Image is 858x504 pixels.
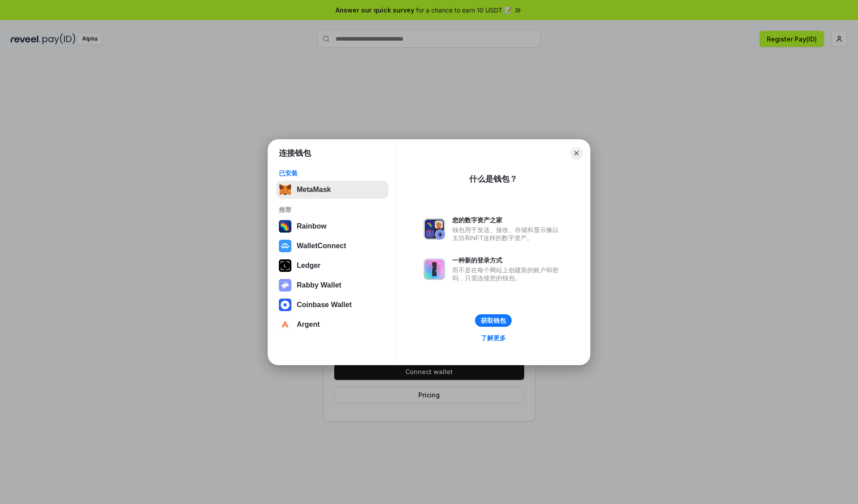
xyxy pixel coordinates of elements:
[452,216,563,224] div: 您的数字资产之家
[297,321,320,329] div: Argent
[297,186,331,194] div: MetaMask
[276,257,388,275] button: Ledger
[452,226,563,242] div: 钱包用于发送、接收、存储和显示像以太坊和NFT这样的数字资产。
[481,334,506,342] div: 了解更多
[279,279,291,292] img: svg+xml,%3Csvg%20xmlns%3D%22http%3A%2F%2Fwww.w3.org%2F2000%2Fsvg%22%20fill%3D%22none%22%20viewBox...
[276,276,388,294] button: Rabby Wallet
[297,242,346,250] div: WalletConnect
[276,296,388,314] button: Coinbase Wallet
[297,222,327,230] div: Rainbow
[475,314,512,327] button: 获取钱包
[469,174,517,184] div: 什么是钱包？
[452,266,563,282] div: 而不是在每个网站上创建新的账户和密码，只需连接您的钱包。
[452,256,563,264] div: 一种新的登录方式
[279,148,311,158] h1: 连接钱包
[279,206,386,214] div: 推荐
[481,317,506,325] div: 获取钱包
[297,281,341,289] div: Rabby Wallet
[424,258,445,280] img: svg+xml,%3Csvg%20xmlns%3D%22http%3A%2F%2Fwww.w3.org%2F2000%2Fsvg%22%20fill%3D%22none%22%20viewBox...
[570,147,583,159] button: Close
[279,169,386,177] div: 已安装
[279,259,291,272] img: svg+xml,%3Csvg%20xmlns%3D%22http%3A%2F%2Fwww.w3.org%2F2000%2Fsvg%22%20width%3D%2228%22%20height%3...
[297,301,352,309] div: Coinbase Wallet
[279,183,291,196] img: svg+xml,%3Csvg%20fill%3D%22none%22%20height%3D%2233%22%20viewBox%3D%220%200%2035%2033%22%20width%...
[424,218,445,240] img: svg+xml,%3Csvg%20xmlns%3D%22http%3A%2F%2Fwww.w3.org%2F2000%2Fsvg%22%20fill%3D%22none%22%20viewBox...
[279,240,291,252] img: svg+xml,%3Csvg%20width%3D%2228%22%20height%3D%2228%22%20viewBox%3D%220%200%2028%2028%22%20fill%3D...
[276,217,388,235] button: Rainbow
[276,181,388,199] button: MetaMask
[279,318,291,331] img: svg+xml,%3Csvg%20width%3D%2228%22%20height%3D%2228%22%20viewBox%3D%220%200%2028%2028%22%20fill%3D...
[279,299,291,311] img: svg+xml,%3Csvg%20width%3D%2228%22%20height%3D%2228%22%20viewBox%3D%220%200%2028%2028%22%20fill%3D...
[276,237,388,255] button: WalletConnect
[279,220,291,233] img: svg+xml,%3Csvg%20width%3D%22120%22%20height%3D%22120%22%20viewBox%3D%220%200%20120%20120%22%20fil...
[276,316,388,333] button: Argent
[297,262,320,270] div: Ledger
[475,332,511,344] a: 了解更多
